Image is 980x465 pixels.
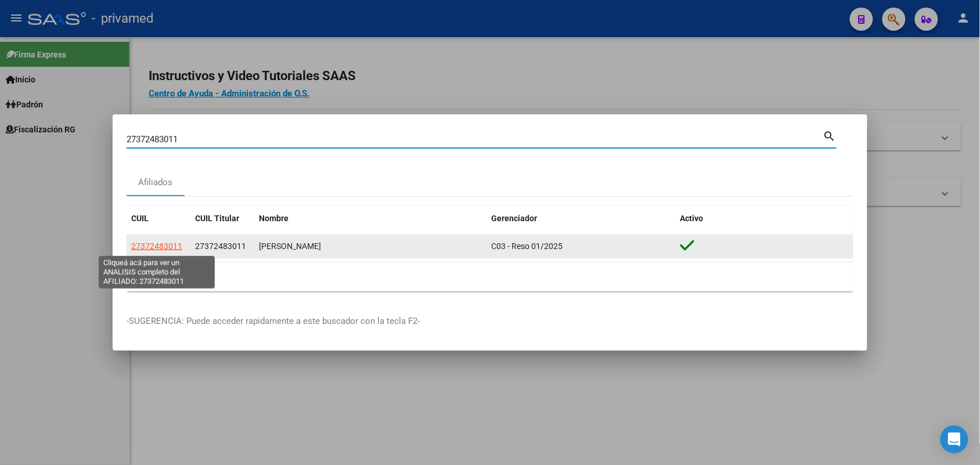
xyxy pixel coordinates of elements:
[491,214,537,223] span: Gerenciador
[131,241,182,251] span: 27372483011
[491,241,563,251] span: C03 - Reso 01/2025
[131,214,149,223] span: CUIL
[127,206,190,231] datatable-header-cell: CUIL
[941,426,968,453] div: Open Intercom Messenger
[676,206,853,231] datatable-header-cell: Activo
[259,240,482,253] div: [PERSON_NAME]
[139,176,173,189] div: Afiliados
[254,206,487,231] datatable-header-cell: Nombre
[680,214,704,223] span: Activo
[487,206,676,231] datatable-header-cell: Gerenciador
[823,128,837,142] mat-icon: search
[195,241,246,251] span: 27372483011
[127,262,853,291] div: 1 total
[190,206,254,231] datatable-header-cell: CUIL Titular
[127,315,853,328] p: -SUGERENCIA: Puede acceder rapidamente a este buscador con la tecla F2-
[259,214,289,223] span: Nombre
[195,214,239,223] span: CUIL Titular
